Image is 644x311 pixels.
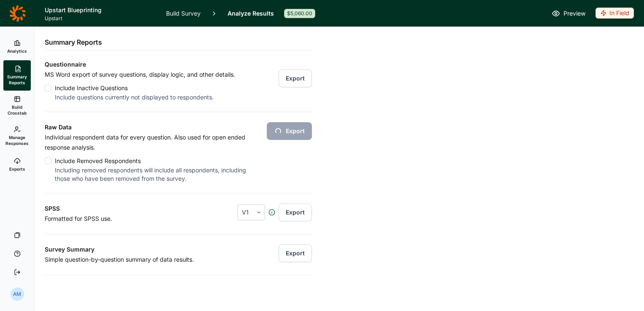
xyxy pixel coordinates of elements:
[45,255,260,265] p: Simple question-by-question summary of data results.
[7,104,27,116] span: Build Crosstab
[279,70,312,87] button: Export
[3,60,31,91] a: Summary Reports
[279,204,312,221] button: Export
[596,8,634,19] button: In Field
[563,8,585,19] span: Preview
[3,151,31,178] a: Exports
[267,122,312,140] button: Export
[3,91,31,121] a: Build Crosstab
[45,122,250,132] h3: Raw Data
[5,134,29,146] span: Manage Responses
[45,214,192,224] p: Formatted for SPSS use.
[11,287,24,301] div: AM
[7,74,27,86] span: Summary Reports
[7,48,27,54] span: Analytics
[55,156,250,166] div: Include Removed Respondents
[9,166,25,172] span: Exports
[45,244,260,255] h3: Survey Summary
[55,83,235,93] div: Include Inactive Questions
[284,9,315,18] div: $5,060.00
[45,37,102,47] h2: Summary Reports
[45,204,192,214] h3: SPSS
[45,59,312,70] h3: Questionnaire
[45,70,235,80] p: MS Word export of survey questions, display logic, and other details.
[552,8,585,19] a: Preview
[3,33,31,60] a: Analytics
[55,166,250,183] div: Including removed respondents will include all respondents, including those who have been removed...
[55,93,235,102] div: Include questions currently not displayed to respondents.
[596,8,634,19] div: In Field
[45,15,156,22] span: Upstart
[45,132,250,153] p: Individual respondent data for every question. Also used for open ended response analysis.
[3,121,31,151] a: Manage Responses
[45,5,156,15] h1: Upstart Blueprinting
[279,244,312,262] button: Export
